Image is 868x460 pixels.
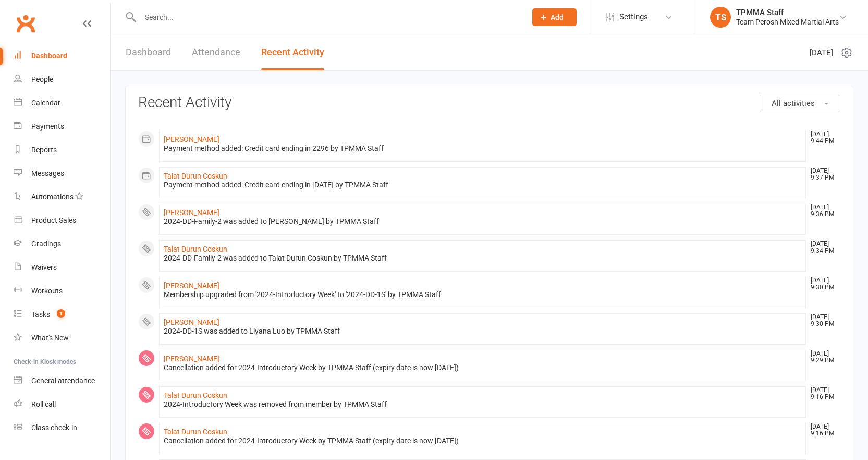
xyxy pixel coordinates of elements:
[31,193,74,201] div: Automations
[551,13,564,21] span: Add
[14,44,110,68] a: Dashboard
[805,423,840,437] time: [DATE] 9:16 PM
[31,287,63,295] div: Workouts
[164,327,801,336] div: 2024-DD-1S was added to Liyana Luo by TPMMA Staff
[31,310,50,319] div: Tasks
[164,208,219,217] a: [PERSON_NAME]
[164,437,801,445] div: Cancellation added for 2024-Introductory Week by TPMMA Staff (expiry date is now [DATE])
[710,7,731,28] div: TS
[805,204,840,218] time: [DATE] 9:36 PM
[164,281,219,290] a: [PERSON_NAME]
[805,387,840,400] time: [DATE] 9:16 PM
[14,369,110,393] a: General attendance kiosk mode
[164,318,219,326] a: [PERSON_NAME]
[138,95,840,111] h3: Recent Activity
[760,95,840,112] button: All activities
[805,241,840,254] time: [DATE] 9:34 PM
[164,144,801,153] div: Payment method added: Credit card ending in 2296 by TPMMA Staff
[137,10,519,25] input: Search...
[164,428,227,436] a: Talat Durun Coskun
[14,256,110,279] a: Waivers
[772,99,815,108] span: All activities
[532,8,577,26] button: Add
[164,254,801,263] div: 2024-DD-Family-2 was added to Talat Durun Coskun by TPMMA Staff
[164,181,801,190] div: Payment method added: Credit card ending in [DATE] by TPMMA Staff
[31,99,60,107] div: Calendar
[31,423,77,432] div: Class check-in
[31,216,76,225] div: Product Sales
[736,8,839,17] div: TPMMA Staff
[164,355,219,363] a: [PERSON_NAME]
[14,303,110,326] a: Tasks 1
[805,350,840,364] time: [DATE] 9:29 PM
[31,52,67,60] div: Dashboard
[31,376,95,385] div: General attendance
[164,391,227,399] a: Talat Durun Coskun
[57,309,65,318] span: 1
[14,393,110,416] a: Roll call
[164,217,801,226] div: 2024-DD-Family-2 was added to [PERSON_NAME] by TPMMA Staff
[164,290,801,299] div: Membership upgraded from '2024-Introductory Week' to '2024-DD-1S' by TPMMA Staff
[14,232,110,256] a: Gradings
[14,115,110,138] a: Payments
[14,162,110,185] a: Messages
[31,240,61,248] div: Gradings
[31,75,53,84] div: People
[31,400,56,408] div: Roll call
[164,363,801,372] div: Cancellation added for 2024-Introductory Week by TPMMA Staff (expiry date is now [DATE])
[164,400,801,409] div: 2024-Introductory Week was removed from member by TPMMA Staff
[164,135,219,144] a: [PERSON_NAME]
[805,131,840,145] time: [DATE] 9:44 PM
[14,138,110,162] a: Reports
[164,172,227,180] a: Talat Durun Coskun
[192,34,240,70] a: Attendance
[14,68,110,91] a: People
[31,334,69,342] div: What's New
[619,5,648,29] span: Settings
[164,245,227,253] a: Talat Durun Coskun
[805,168,840,181] time: [DATE] 9:37 PM
[14,209,110,232] a: Product Sales
[805,314,840,327] time: [DATE] 9:30 PM
[805,277,840,291] time: [DATE] 9:30 PM
[31,146,57,154] div: Reports
[31,263,57,272] div: Waivers
[810,46,833,59] span: [DATE]
[13,10,39,37] a: Clubworx
[31,169,64,178] div: Messages
[14,185,110,209] a: Automations
[736,17,839,27] div: Team Perosh Mixed Martial Arts
[14,416,110,440] a: Class kiosk mode
[14,91,110,115] a: Calendar
[31,122,64,131] div: Payments
[14,326,110,350] a: What's New
[14,279,110,303] a: Workouts
[126,34,171,70] a: Dashboard
[261,34,324,70] a: Recent Activity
